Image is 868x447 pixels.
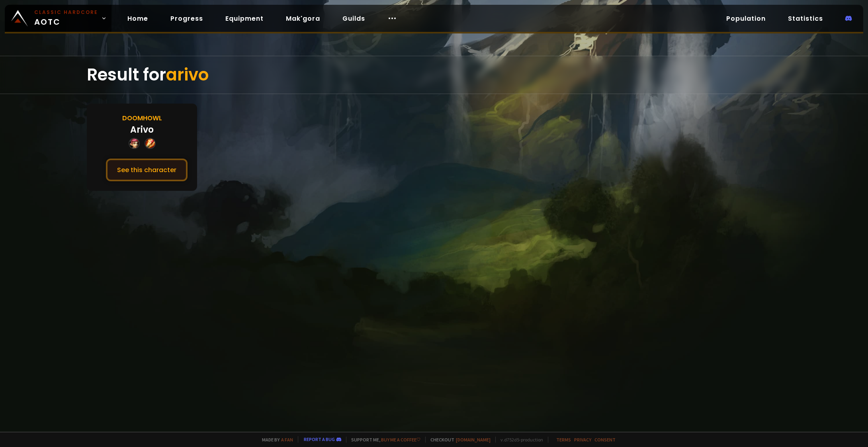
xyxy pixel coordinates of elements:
[219,10,270,27] a: Equipment
[574,437,591,443] a: Privacy
[5,5,111,32] a: Classic HardcoreAOTC
[34,9,98,16] small: Classic Hardcore
[257,437,293,443] span: Made by
[166,63,209,86] span: arivo
[456,437,491,443] a: [DOMAIN_NAME]
[381,437,420,443] a: Buy me a coffee
[281,437,293,443] a: a fan
[304,436,335,442] a: Report a bug
[130,123,154,136] div: Arivo
[782,10,829,27] a: Statistics
[106,159,188,181] button: See this character
[425,437,491,443] span: Checkout
[122,113,162,123] div: Doomhowl
[346,437,420,443] span: Support me,
[121,10,154,27] a: Home
[34,9,98,28] span: AOTC
[280,10,326,27] a: Mak'gora
[164,10,209,27] a: Progress
[720,10,772,27] a: Population
[495,437,543,443] span: v. d752d5 - production
[594,437,616,443] a: Consent
[556,437,571,443] a: Terms
[336,10,371,27] a: Guilds
[87,56,781,94] div: Result for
